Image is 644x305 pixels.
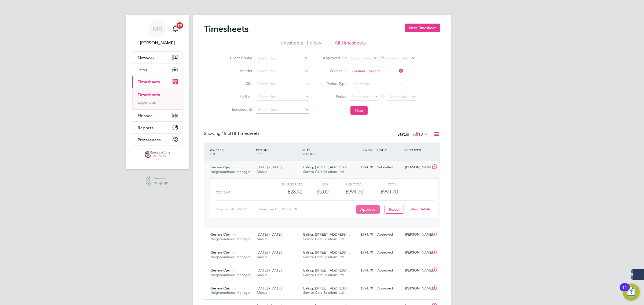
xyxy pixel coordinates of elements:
div: Total [363,181,398,187]
label: Period Type [323,81,347,86]
div: £994.70 [347,266,375,275]
span: 20 [177,22,183,29]
div: Approved [375,266,403,275]
div: £994.70 [347,248,375,257]
span: Manual [257,290,268,295]
span: Manual [257,169,268,174]
span: Manual [257,273,268,277]
label: Approved On [323,55,347,60]
span: / [309,147,310,152]
span: ROLE [210,152,218,156]
div: Charge rate [268,181,302,187]
span: [DATE] - [DATE] [257,268,281,273]
input: Search for... [256,106,309,114]
span: Ealing, [STREET_ADDRESS]… [303,268,350,273]
div: Sub Total [328,181,363,187]
div: PERIOD [255,145,301,159]
span: Select date [389,56,408,61]
button: Network [132,52,182,64]
span: To [379,54,386,61]
a: View Details [411,207,430,211]
span: / [268,147,269,152]
span: Neighbourhood Manager [210,290,250,295]
div: Approved [375,230,403,239]
input: Search for... [256,68,309,75]
button: Reject [385,205,404,214]
div: Showing [204,131,260,136]
span: Gesiere Ojejinmi [210,268,236,273]
span: Manual [257,255,268,259]
div: £28.42 [268,187,302,196]
span: Matt Robson [132,40,182,46]
span: Powered by [153,176,169,180]
a: Expenses [138,100,156,105]
span: Reports [138,125,153,130]
label: Position [228,94,253,99]
div: Approved [375,248,403,257]
span: Network [138,55,155,60]
a: MR[PERSON_NAME] [132,20,182,46]
div: QTY [302,181,328,187]
span: 18 of [222,131,231,136]
input: Search for... [350,68,403,75]
span: TOTAL [363,147,372,152]
label: Period [323,94,347,99]
button: Filter [350,106,368,115]
span: Neighbourhood Manager [210,273,250,277]
li: All Timesheets [335,40,366,49]
div: Placement ID: 284723 [215,205,258,214]
div: [PERSON_NAME] [403,163,431,172]
a: Powered byEngage [146,176,169,186]
label: All [413,132,428,137]
label: Worker [318,68,342,74]
img: servicecare-logo-retina.png [145,151,170,160]
div: £994.70 [328,187,363,196]
div: 11 [622,287,627,294]
div: [PERSON_NAME] [403,266,431,275]
span: Engage [153,180,169,185]
span: Neighbourhood Manager [210,255,250,259]
span: Manual [257,237,268,241]
a: Timesheets [138,92,160,97]
span: Jobs [138,67,147,72]
button: Approve [356,205,380,214]
button: Jobs [132,64,182,76]
span: [DATE] - [DATE] [257,165,281,169]
button: Finance [132,110,182,121]
span: Preferences [138,137,161,142]
button: Preferences [132,134,182,146]
span: Neighbourhood Manager [210,169,250,174]
span: Neighbourhood Manager [210,237,250,241]
label: Vendor [228,68,253,73]
span: Service Care Solutions Ltd [303,237,344,241]
input: Search for... [256,93,309,101]
span: Select date [351,94,371,99]
nav: Main navigation [126,15,189,169]
span: [DATE] - [DATE] [257,250,281,255]
span: TYPE [256,152,264,156]
span: Ealing, [STREET_ADDRESS]… [303,232,350,237]
label: Timesheet ID [228,107,253,112]
input: Select one [350,80,403,88]
span: / [223,147,224,152]
button: New Timesheet [405,24,440,32]
span: Gesiere Ojejinmi [210,232,236,237]
a: 20 [170,20,181,38]
div: [PERSON_NAME] [403,284,431,293]
span: Gesiere Ojejinmi [210,250,236,255]
div: Submitted [375,163,403,172]
span: Ealing, [STREET_ADDRESS]… [303,286,350,291]
span: Service Care Solutions Ltd [303,169,344,174]
span: Finance [138,113,153,118]
span: Service Care Solutions Ltd [303,290,344,295]
div: £994.70 [347,163,375,172]
li: Timesheets I Follow [279,40,321,49]
span: VENDOR [302,152,316,156]
span: MR [152,25,162,32]
span: [DATE] - [DATE] [257,286,281,291]
span: Select date [351,56,371,61]
label: Site [228,81,253,86]
div: STATUS [375,145,403,154]
div: £994.70 [347,230,375,239]
span: 18 Timesheets [222,131,259,136]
